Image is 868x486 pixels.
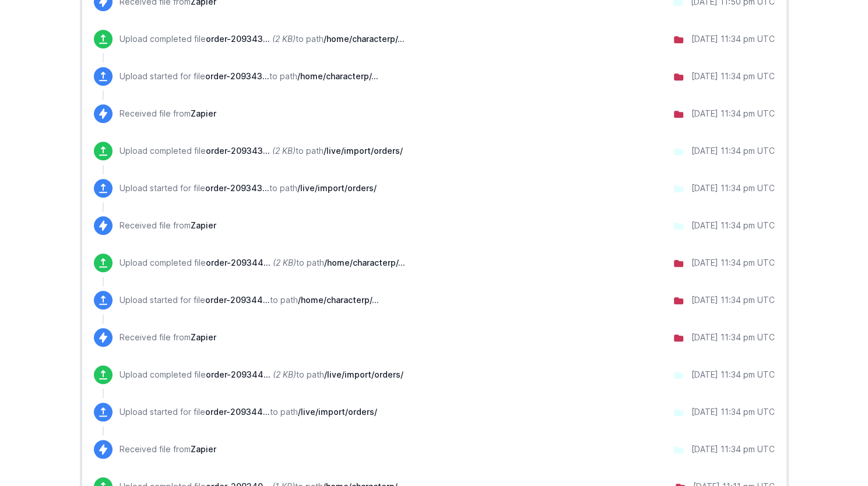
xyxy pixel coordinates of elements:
[691,443,775,455] div: [DATE] 11:34 pm UTC
[691,369,775,381] div: [DATE] 11:34 pm UTC
[324,369,403,379] span: /live/import/orders/
[273,258,296,267] i: (2 KB)
[297,183,377,193] span: /live/import/orders/
[272,146,296,156] i: (2 KB)
[120,182,377,194] p: Upload started for file to path
[324,34,405,44] span: /home/characterp/public_html/wp-content/uploads/wpallexport/exports/sent/
[206,369,270,379] span: order-209344-2025-09-03-23.33.56.xml
[120,108,216,119] p: Received file from
[273,369,296,379] i: (2 KB)
[191,108,216,118] span: Zapier
[691,332,775,343] div: [DATE] 11:34 pm UTC
[120,332,216,343] p: Received file from
[691,182,775,194] div: [DATE] 11:34 pm UTC
[691,406,775,418] div: [DATE] 11:34 pm UTC
[297,71,378,81] span: /home/characterp/public_html/wp-content/uploads/wpallexport/exports/sent/
[120,220,216,231] p: Received file from
[272,34,296,44] i: (2 KB)
[120,33,405,45] p: Upload completed file to path
[691,108,775,119] div: [DATE] 11:34 pm UTC
[120,71,378,82] p: Upload started for file to path
[206,146,270,156] span: order-209343-2025-09-03-23.31.09.xml
[691,71,775,82] div: [DATE] 11:34 pm UTC
[691,294,775,306] div: [DATE] 11:34 pm UTC
[206,34,270,44] span: order-209343-2025-09-03-23.31.09.xml.sent
[324,258,405,267] span: /home/characterp/public_html/wp-content/uploads/wpallexport/exports/sent/
[191,444,216,454] span: Zapier
[205,407,270,417] span: order-209344-2025-09-03-23.33.56.xml
[120,257,405,269] p: Upload completed file to path
[191,220,216,230] span: Zapier
[324,146,403,156] span: /live/import/orders/
[120,443,216,455] p: Received file from
[691,145,775,157] div: [DATE] 11:34 pm UTC
[120,294,379,306] p: Upload started for file to path
[298,295,379,305] span: /home/characterp/public_html/wp-content/uploads/wpallexport/exports/sent/
[691,33,775,45] div: [DATE] 11:34 pm UTC
[691,257,775,269] div: [DATE] 11:34 pm UTC
[205,71,269,81] span: order-209343-2025-09-03-23.31.09.xml.sent
[205,183,269,193] span: order-209343-2025-09-03-23.31.09.xml
[191,332,216,342] span: Zapier
[120,145,403,157] p: Upload completed file to path
[120,406,377,418] p: Upload started for file to path
[691,220,775,231] div: [DATE] 11:34 pm UTC
[205,295,270,305] span: order-209344-2025-09-03-23.33.56.xml.sent
[298,407,377,417] span: /live/import/orders/
[206,258,270,267] span: order-209344-2025-09-03-23.33.56.xml.sent
[120,369,403,381] p: Upload completed file to path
